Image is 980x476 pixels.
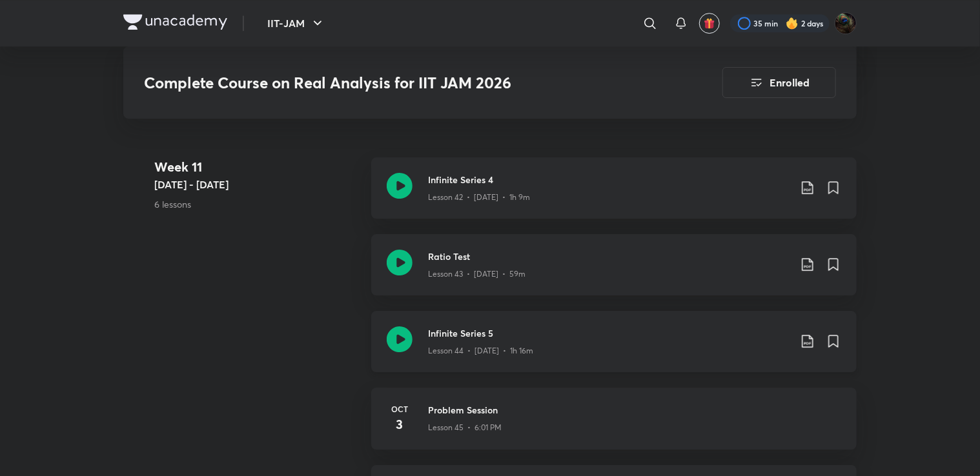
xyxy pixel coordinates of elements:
[387,403,413,415] h6: Oct
[371,157,857,234] a: Infinite Series 4Lesson 42 • [DATE] • 1h 9m
[786,17,799,30] img: streak
[154,197,361,211] p: 6 lessons
[428,268,526,280] p: Lesson 43 • [DATE] • 59m
[144,74,649,92] h3: Complete Course on Real Analysis for IIT JAM 2026
[154,157,361,177] h4: Week 11
[428,422,502,433] p: Lesson 45 • 6:01 PM
[387,415,413,434] h4: 3
[123,14,227,33] a: Company Logo
[835,12,857,34] img: Shubham Deshmukh
[260,10,333,36] button: IIT-JAM
[704,17,715,29] img: avatar
[428,345,533,357] p: Lesson 44 • [DATE] • 1h 16m
[371,388,857,465] a: Oct3Problem SessionLesson 45 • 6:01 PM
[699,13,720,34] button: avatar
[154,177,361,192] h5: [DATE] - [DATE]
[428,192,530,203] p: Lesson 42 • [DATE] • 1h 9m
[123,14,227,30] img: Company Logo
[428,173,790,186] h3: Infinite Series 4
[428,403,841,417] h3: Problem Session
[428,326,790,340] h3: Infinite Series 5
[428,250,790,263] h3: Ratio Test
[722,67,836,98] button: Enrolled
[371,311,857,388] a: Infinite Series 5Lesson 44 • [DATE] • 1h 16m
[371,234,857,311] a: Ratio TestLesson 43 • [DATE] • 59m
